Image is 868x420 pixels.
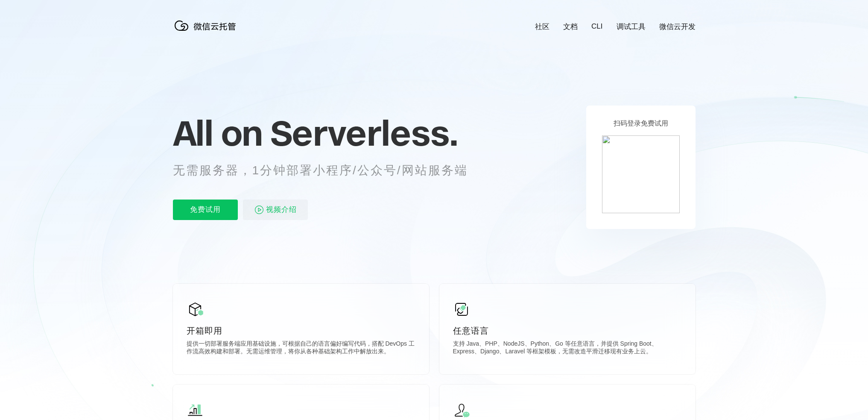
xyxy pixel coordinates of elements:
p: 免费试用 [173,200,238,220]
img: 微信云托管 [173,17,241,34]
span: 视频介绍 [266,200,297,220]
a: 微信云托管 [173,28,241,35]
a: 文档 [563,22,578,32]
p: 支持 Java、PHP、NodeJS、Python、Go 等任意语言，并提供 Spring Boot、Express、Django、Laravel 等框架模板，无需改造平滑迁移现有业务上云。 [453,340,682,357]
span: All on [173,112,262,154]
a: 社区 [535,22,549,32]
img: video_play.svg [254,205,264,215]
p: 提供一切部署服务端应用基础设施，可根据自己的语言偏好编写代码，搭配 DevOps 工作流高效构建和部署。无需运维管理，将你从各种基础架构工作中解放出来。 [187,340,415,357]
p: 无需服务器，1分钟部署小程序/公众号/网站服务端 [173,162,484,179]
p: 任意语言 [453,325,682,337]
a: 调试工具 [617,22,646,32]
a: 微信云开发 [659,22,696,32]
a: CLI [591,22,602,31]
span: Serverless. [270,112,458,154]
p: 开箱即用 [187,325,415,337]
p: 扫码登录免费试用 [614,119,668,128]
